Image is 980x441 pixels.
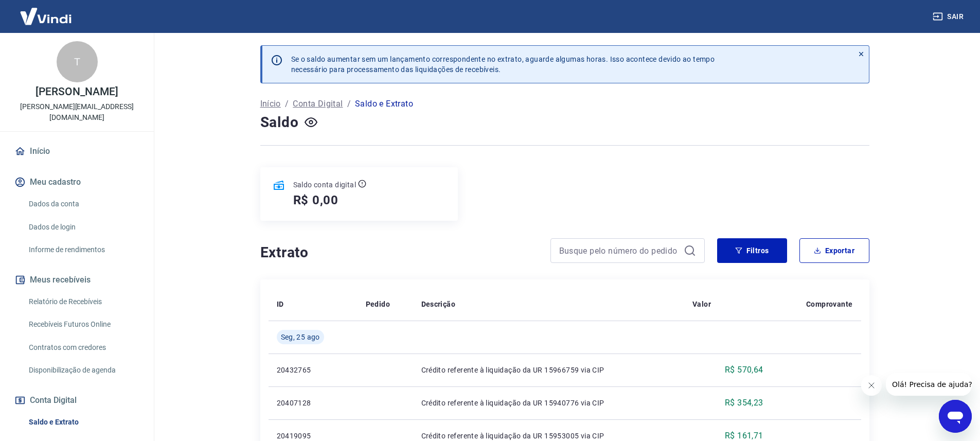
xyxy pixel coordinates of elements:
[6,7,86,15] span: Olá! Precisa de ajuda?
[692,299,711,309] p: Valor
[421,365,676,375] p: Crédito referente à liquidação da UR 15966759 via CIP
[277,299,284,309] p: ID
[421,398,676,408] p: Crédito referente à liquidação da UR 15940776 via CIP
[12,171,141,193] button: Meu cadastro
[939,400,972,433] iframe: Botão para abrir a janela de mensagens
[25,291,141,312] a: Relatório de Recebíveis
[886,373,972,396] iframe: Mensagem da empresa
[277,398,349,408] p: 20407128
[293,192,339,208] h5: R$ 0,00
[12,269,141,291] button: Meus recebíveis
[291,54,715,75] p: Se o saldo aumentar sem um lançamento correspondente no extrato, aguarde algumas horas. Isso acon...
[861,375,882,396] iframe: Fechar mensagem
[260,98,281,110] a: Início
[293,180,357,190] p: Saldo conta digital
[725,364,763,376] p: R$ 570,64
[35,86,118,97] p: [PERSON_NAME]
[806,299,852,309] p: Comprovante
[799,238,869,263] button: Exportar
[421,431,676,441] p: Crédito referente à liquidação da UR 15953005 via CIP
[293,98,343,110] a: Conta Digital
[366,299,390,309] p: Pedido
[8,101,146,123] p: [PERSON_NAME][EMAIL_ADDRESS][DOMAIN_NAME]
[25,360,141,381] a: Disponibilização de agenda
[717,238,787,263] button: Filtros
[285,98,289,110] p: /
[260,242,538,263] h4: Extrato
[260,112,299,133] h4: Saldo
[25,314,141,335] a: Recebíveis Futuros Online
[25,217,141,238] a: Dados de login
[281,332,320,342] span: Seg, 25 ago
[277,431,349,441] p: 20419095
[355,98,413,110] p: Saldo e Extrato
[12,140,141,163] a: Início
[277,365,349,375] p: 20432765
[25,337,141,358] a: Contratos com credores
[12,389,141,412] button: Conta Digital
[25,193,141,215] a: Dados da conta
[25,412,141,433] a: Saldo e Extrato
[725,397,763,409] p: R$ 354,23
[57,41,98,82] div: T
[559,243,680,258] input: Busque pelo número do pedido
[12,1,79,32] img: Vindi
[931,7,968,26] button: Sair
[25,239,141,260] a: Informe de rendimentos
[421,299,456,309] p: Descrição
[347,98,351,110] p: /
